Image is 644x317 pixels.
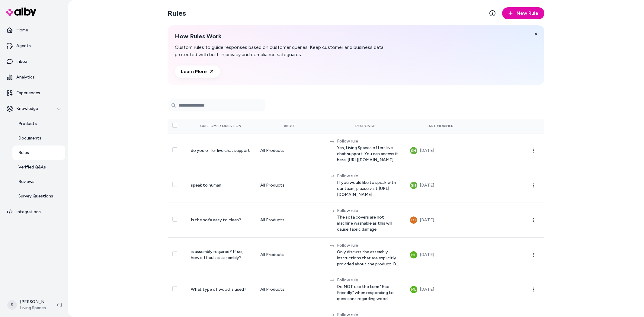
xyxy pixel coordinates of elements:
[410,216,417,224] button: CJ
[337,173,400,179] div: Follow rule
[337,249,400,267] span: Only discuss the assembly instructions that are explicitly provided about the product. Do NOT gau...
[260,287,320,293] div: All Products
[330,123,400,128] div: Response
[410,182,417,189] button: SH
[172,123,177,128] button: Select all
[172,286,177,291] button: Select row
[18,150,29,156] p: Rules
[4,295,52,315] button: S[PERSON_NAME]Living Spaces
[2,205,65,219] a: Integrations
[410,251,417,258] button: ML
[2,39,65,53] a: Agents
[2,23,65,37] a: Home
[2,54,65,69] a: Inbox
[18,121,37,127] p: Products
[2,70,65,85] a: Analytics
[20,305,47,311] span: Living Spaces
[16,106,38,112] p: Knowledge
[12,189,65,203] a: Survey Questions
[191,217,241,223] span: Is the sofa easy to clean?
[172,182,177,187] button: Select row
[168,8,186,18] h2: Rules
[337,284,400,302] span: Do NOT use the term "Eco Friendly" when responding to questions regarding wood
[260,148,320,154] div: All Products
[337,145,400,163] span: Yes, Living Spaces offers live chat support. You can access it here: [URL][DOMAIN_NAME]
[16,74,35,80] p: Analytics
[12,131,65,146] a: Documents
[12,146,65,160] a: Rules
[337,180,400,198] span: If you would like to speak with our team, please visit [URL][DOMAIN_NAME]
[260,123,320,128] div: About
[12,117,65,131] a: Products
[172,147,177,152] button: Select row
[18,193,53,199] p: Survey Questions
[175,33,407,40] h2: How Rules Work
[420,182,434,189] div: [DATE]
[16,209,41,215] p: Integrations
[337,208,400,214] div: Follow rule
[20,299,47,305] p: [PERSON_NAME]
[260,182,320,188] div: All Products
[18,135,41,141] p: Documents
[191,287,246,292] span: What type of wood is used?
[6,8,36,16] img: alby Logo
[2,101,65,116] button: Knowledge
[420,147,434,154] div: [DATE]
[191,148,250,153] span: do you offer live chat support
[517,10,538,17] span: New Rule
[337,277,400,283] div: Follow rule
[191,183,221,188] span: speak to human
[410,286,417,293] button: ML
[502,7,544,19] button: New Rule
[175,44,407,58] p: Custom rules to guide responses based on customer queries. Keep customer and business data protec...
[260,252,320,258] div: All Products
[260,217,320,223] div: All Products
[2,86,65,100] a: Experiences
[16,59,27,65] p: Inbox
[420,251,434,258] div: [DATE]
[18,179,34,185] p: Reviews
[12,160,65,175] a: Verified Q&As
[191,249,243,260] span: is assembly required? If so, how difficult is assembly?
[18,164,46,170] p: Verified Q&As
[337,138,400,144] div: Follow rule
[16,90,40,96] p: Experiences
[191,123,251,128] div: Customer Question
[337,214,400,232] span: The sofa covers are not machine washable as this will cause fabric damage.
[420,216,434,224] div: [DATE]
[7,300,17,310] span: S
[420,286,434,293] div: [DATE]
[175,66,220,78] a: Learn More
[410,123,470,128] div: Last Modified
[337,242,400,248] div: Follow rule
[172,217,177,222] button: Select row
[16,27,28,33] p: Home
[410,147,417,154] button: SH
[16,43,31,49] p: Agents
[12,175,65,189] a: Reviews
[172,251,177,256] button: Select row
